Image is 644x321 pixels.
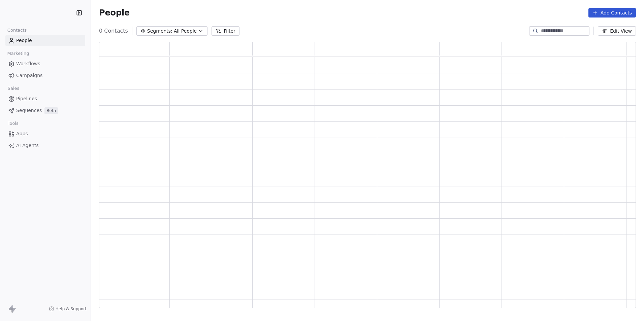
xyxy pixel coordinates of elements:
[5,128,85,139] a: Apps
[5,58,85,69] a: Workflows
[147,28,172,35] span: Segments:
[16,107,42,114] span: Sequences
[44,107,58,114] span: Beta
[99,27,128,35] span: 0 Contacts
[16,60,40,67] span: Workflows
[16,130,28,137] span: Apps
[5,70,85,81] a: Campaigns
[56,306,87,312] span: Help & Support
[99,8,130,18] span: People
[5,35,85,46] a: People
[16,95,37,102] span: Pipelines
[16,72,42,79] span: Campaigns
[588,8,636,17] button: Add Contacts
[5,105,85,116] a: SequencesBeta
[5,140,85,151] a: AI Agents
[49,306,87,312] a: Help & Support
[5,93,85,104] a: Pipelines
[4,48,32,59] span: Marketing
[5,118,21,129] span: Tools
[16,142,39,149] span: AI Agents
[4,25,30,35] span: Contacts
[174,28,197,35] span: All People
[212,26,239,36] button: Filter
[5,83,22,94] span: Sales
[16,37,32,44] span: People
[598,26,636,36] button: Edit View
